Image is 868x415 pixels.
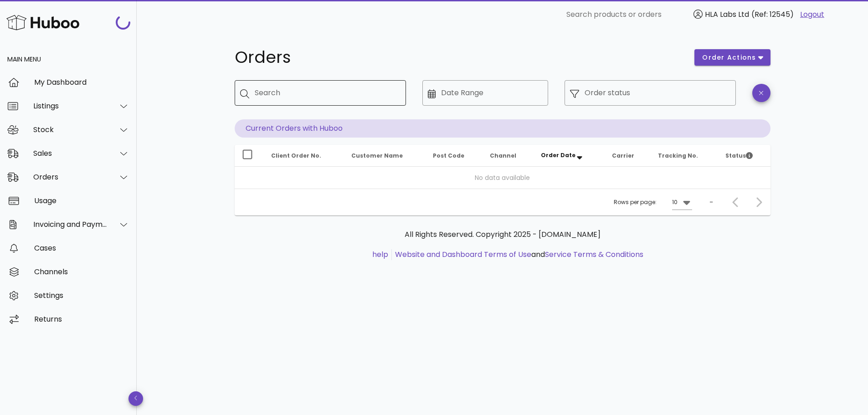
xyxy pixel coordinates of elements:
[34,315,129,323] div: Returns
[351,152,403,159] span: Customer Name
[34,78,129,87] div: My Dashboard
[658,152,698,159] span: Tracking No.
[612,152,634,159] span: Carrier
[33,149,108,158] div: Sales
[651,145,719,167] th: Tracking No.
[6,13,79,32] img: Huboo Logo
[718,145,770,167] th: Status
[490,152,516,159] span: Channel
[34,291,129,300] div: Settings
[271,152,321,159] span: Client Order No.
[34,196,129,205] div: Usage
[800,9,824,20] a: Logout
[372,249,388,260] a: help
[725,152,753,159] span: Status
[709,198,713,206] div: –
[694,49,770,66] button: order actions
[541,151,575,159] span: Order Date
[33,220,108,229] div: Invoicing and Payments
[705,9,749,20] span: HLA Labs Ltd
[751,9,794,20] span: (Ref: 12545)
[264,145,344,167] th: Client Order No.
[426,145,483,167] th: Post Code
[614,189,692,215] div: Rows per page:
[483,145,534,167] th: Channel
[605,145,650,167] th: Carrier
[433,152,464,159] span: Post Code
[395,249,531,260] a: Website and Dashboard Terms of Use
[545,249,643,260] a: Service Terms & Conditions
[672,198,678,206] div: 10
[34,267,129,276] div: Channels
[235,167,770,189] td: No data available
[34,244,129,252] div: Cases
[235,49,684,66] h1: Orders
[33,102,108,110] div: Listings
[344,145,426,167] th: Customer Name
[672,195,692,210] div: 10Rows per page:
[33,125,108,134] div: Stock
[242,229,763,240] p: All Rights Reserved. Copyright 2025 - [DOMAIN_NAME]
[392,249,643,260] li: and
[534,145,605,167] th: Order Date: Sorted descending. Activate to remove sorting.
[33,173,108,181] div: Orders
[235,119,770,138] p: Current Orders with Huboo
[702,53,756,62] span: order actions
